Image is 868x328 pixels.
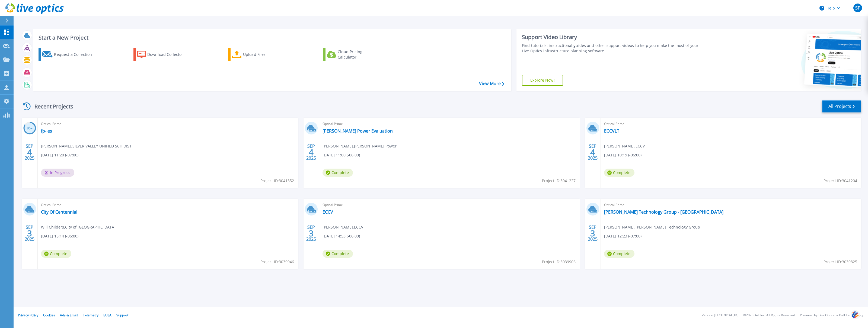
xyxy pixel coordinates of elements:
[522,75,563,86] a: Explore Now!
[323,224,363,230] span: [PERSON_NAME] , ECCV
[41,121,295,127] span: Optical Prime
[31,127,33,130] span: %
[542,259,576,265] span: Project ID: 3039906
[542,178,576,184] span: Project ID: 3041227
[855,6,860,10] span: SF
[851,310,860,320] img: svg+xml;base64,PHN2ZyB3aWR0aD0iNDQiIGhlaWdodD0iNDQiIHZpZXdCb3g9IjAgMCA0NCA0NCIgZmlsbD0ibm9uZSIgeG...
[323,121,576,127] span: Optical Prime
[702,314,738,317] li: Version: [TECHNICAL_ID]
[604,143,645,149] span: [PERSON_NAME] , ECCV
[588,223,598,243] div: SEP 2025
[39,48,99,61] a: Request a Collection
[41,202,295,208] span: Optical Prime
[306,142,316,162] div: SEP 2025
[23,125,36,131] h3: 85
[41,152,78,158] span: [DATE] 11:20 (-07:00)
[824,259,857,265] span: Project ID: 3039825
[604,250,634,258] span: Complete
[41,169,74,177] span: In Progress
[260,259,294,265] span: Project ID: 3039946
[27,150,32,155] span: 4
[743,314,795,317] li: © 2025 Dell Inc. All Rights Reserved
[41,224,116,230] span: Will Childers , City of [GEOGRAPHIC_DATA]
[604,224,700,230] span: [PERSON_NAME] , [PERSON_NAME] Technology Group
[590,231,595,236] span: 3
[43,313,55,317] a: Cookies
[604,209,723,215] a: [PERSON_NAME] Technology Group - [GEOGRAPHIC_DATA]
[479,81,504,86] a: View More
[323,209,333,215] a: ECCV
[604,121,858,127] span: Optical Prime
[24,142,35,162] div: SEP 2025
[309,150,314,155] span: 4
[338,49,381,60] div: Cloud Pricing Calculator
[39,35,504,41] h3: Start a New Project
[590,150,595,155] span: 4
[604,202,858,208] span: Optical Prime
[323,233,360,239] span: [DATE] 14:53 (-06:00)
[243,49,286,60] div: Upload Files
[522,34,701,41] div: Support Video Library
[522,43,701,54] div: Find tutorials, instructional guides and other support videos to help you make the most of your L...
[800,314,863,317] li: Powered by Live Optics, a Dell Technology
[133,48,194,61] a: Download Collector
[588,142,598,162] div: SEP 2025
[41,128,52,134] a: fp-les
[323,143,397,149] span: [PERSON_NAME] , [PERSON_NAME] Power
[323,202,576,208] span: Optical Prime
[604,128,619,134] a: ECCVLT
[604,233,642,239] span: [DATE] 12:23 (-07:00)
[309,231,314,236] span: 3
[323,128,393,134] a: [PERSON_NAME] Power Evaluation
[604,152,642,158] span: [DATE] 10:19 (-06:00)
[103,313,111,317] a: EULA
[41,143,132,149] span: [PERSON_NAME] , SILVER VALLEY UNIFIED SCH DIST
[27,231,32,236] span: 3
[21,100,81,113] div: Recent Projects
[18,313,38,317] a: Privacy Policy
[60,313,78,317] a: Ads & Email
[116,313,128,317] a: Support
[306,223,316,243] div: SEP 2025
[323,169,353,177] span: Complete
[323,152,360,158] span: [DATE] 11:00 (-06:00)
[604,169,634,177] span: Complete
[260,178,294,184] span: Project ID: 3041352
[83,313,98,317] a: Telemetry
[41,233,78,239] span: [DATE] 15:14 (-06:00)
[24,223,35,243] div: SEP 2025
[822,100,861,112] a: All Projects
[824,178,857,184] span: Project ID: 3041204
[147,49,191,60] div: Download Collector
[323,48,384,61] a: Cloud Pricing Calculator
[323,250,353,258] span: Complete
[41,209,77,215] a: City Of Centennial
[228,48,289,61] a: Upload Files
[54,49,97,60] div: Request a Collection
[41,250,71,258] span: Complete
